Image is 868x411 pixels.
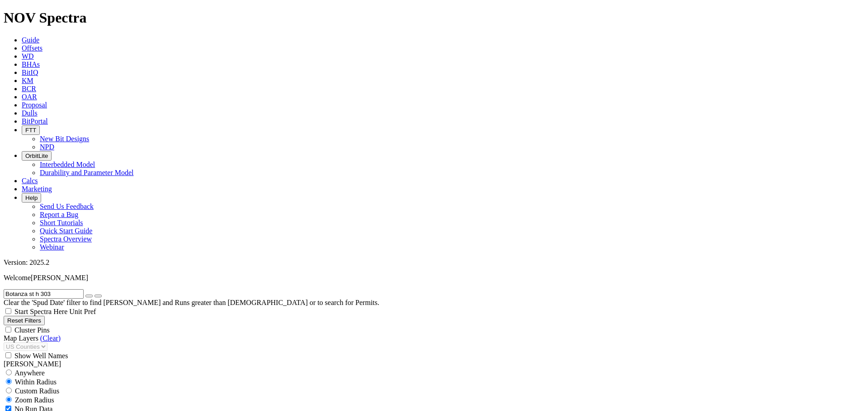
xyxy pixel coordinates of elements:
span: Start Spectra Here [14,308,67,315]
a: Calcs [22,177,38,185]
a: BHAs [22,60,40,68]
span: Zoom Radius [15,396,54,404]
a: Send Us Feedback [40,203,94,210]
span: Anywhere [14,369,45,377]
a: OAR [22,93,37,101]
a: Offsets [22,44,42,52]
a: (Clear) [40,334,61,342]
a: BitIQ [22,69,38,76]
span: Cluster Pins [14,326,50,334]
span: [PERSON_NAME] [31,274,88,282]
p: Welcome [4,274,864,282]
div: Version: 2025.2 [4,259,864,267]
a: KM [22,77,33,84]
a: Marketing [22,185,52,193]
button: OrbitLite [22,151,52,161]
span: Map Layers [4,334,38,342]
span: OrbitLite [25,152,48,159]
span: Show Well Names [14,352,68,360]
span: FTT [25,127,36,134]
a: Interbedded Model [40,161,95,168]
a: WD [22,52,34,60]
a: Quick Start Guide [40,227,92,235]
a: BitPortal [22,117,48,125]
input: Search [4,289,84,299]
a: NPD [40,143,54,151]
button: FTT [22,125,40,135]
a: Durability and Parameter Model [40,169,134,176]
a: Short Tutorials [40,219,83,226]
button: Help [22,193,41,203]
a: BCR [22,85,36,92]
span: Unit Pref [69,308,96,315]
span: Custom Radius [15,387,59,395]
span: Within Radius [15,378,57,386]
div: [PERSON_NAME] [4,360,864,368]
h1: NOV Spectra [4,9,864,26]
input: Start Spectra Here [5,308,11,314]
a: New Bit Designs [40,135,89,143]
a: Guide [22,36,39,44]
a: Dulls [22,109,38,117]
a: Proposal [22,101,47,109]
span: Help [25,194,38,201]
span: Clear the 'Spud Date' filter to find [PERSON_NAME] and Runs greater than [DEMOGRAPHIC_DATA] or to... [4,299,379,306]
a: Report a Bug [40,211,78,218]
a: Webinar [40,243,64,251]
button: Reset Filters [4,316,45,325]
a: Spectra Overview [40,235,92,243]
